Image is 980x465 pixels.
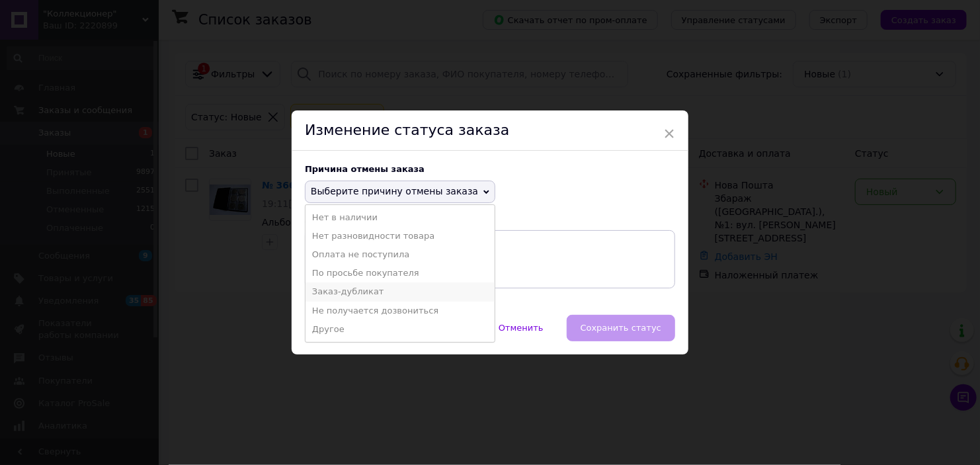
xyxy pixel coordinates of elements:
span: Отменить [499,323,544,333]
span: × [663,122,675,145]
li: Другое [306,320,495,339]
div: Причина отмены заказа [305,164,675,174]
li: Не получается дозвониться [306,302,495,320]
li: Оплата не поступила [306,245,495,264]
li: По просьбе покупателя [306,264,495,282]
div: Изменение статуса заказа [292,110,688,151]
button: Отменить [485,315,557,341]
li: Нет разновидности товара [306,227,495,245]
li: Заказ-дубликат [306,282,495,301]
span: Выберите причину отмены заказа [311,186,478,196]
li: Нет в наличии [306,208,495,227]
